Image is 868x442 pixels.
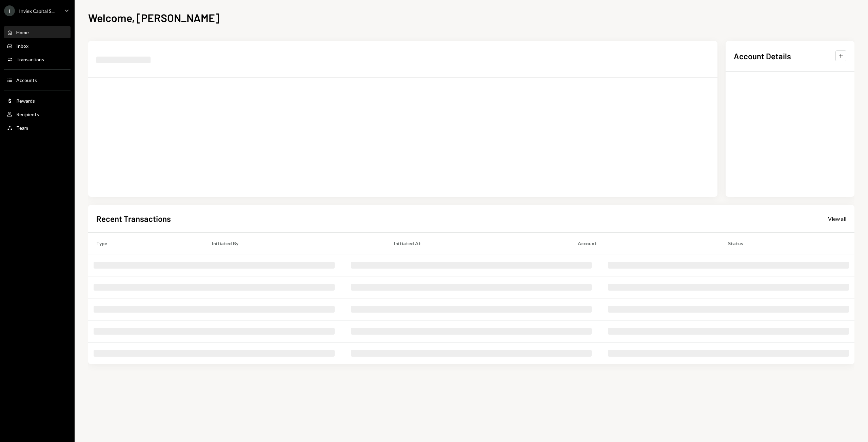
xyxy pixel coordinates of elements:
[16,29,29,35] div: Home
[16,43,28,49] div: Inbox
[19,8,55,14] div: Inviex Capital S...
[4,5,15,16] div: I
[828,215,846,222] a: View all
[4,108,71,120] a: Recipients
[16,77,37,83] div: Accounts
[88,11,219,24] h1: Welcome, [PERSON_NAME]
[4,26,71,38] a: Home
[720,232,854,254] th: Status
[16,125,28,131] div: Team
[828,215,846,222] div: View all
[4,53,71,65] a: Transactions
[4,94,71,107] a: Rewards
[88,232,204,254] th: Type
[16,57,44,62] div: Transactions
[96,213,171,224] h2: Recent Transactions
[204,232,386,254] th: Initiated By
[734,50,791,62] h2: Account Details
[4,122,71,134] a: Team
[4,74,71,86] a: Accounts
[570,232,720,254] th: Account
[386,232,570,254] th: Initiated At
[16,111,39,117] div: Recipients
[16,98,35,104] div: Rewards
[4,40,71,52] a: Inbox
